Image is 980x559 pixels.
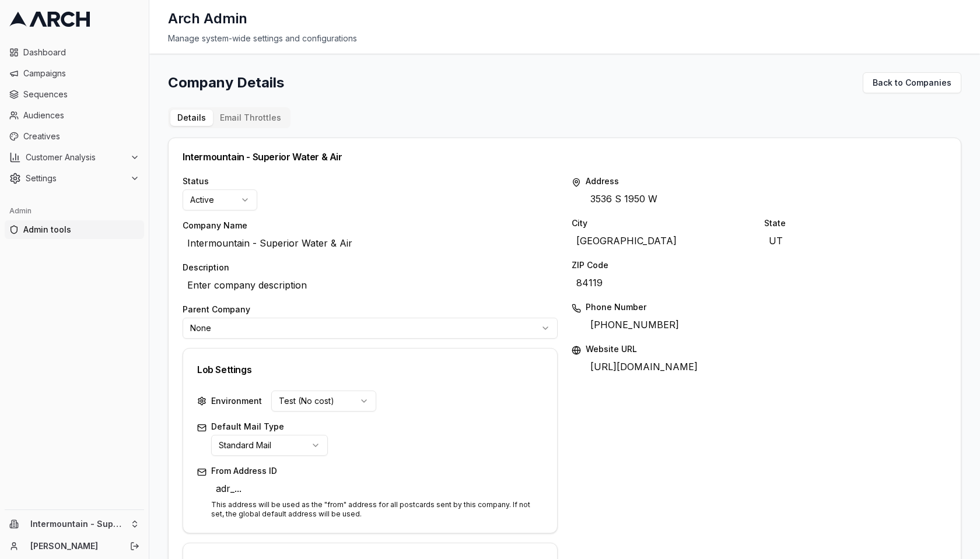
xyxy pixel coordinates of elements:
label: Website URL [586,343,947,355]
div: Intermountain - Superior Water & Air [183,152,947,161]
span: UT [764,231,787,250]
span: Admin tools [23,224,139,235]
a: Campaigns [5,64,144,83]
span: Enter company description [183,276,311,294]
a: Dashboard [5,43,144,62]
button: Email Throttles [213,110,288,126]
span: Campaigns [23,68,139,79]
a: Admin tools [5,220,144,239]
span: adr_... [211,479,246,498]
span: Intermountain - Superior Water & Air [183,234,357,252]
label: Environment [211,395,262,407]
span: Intermountain - Superior Water & Air [30,519,125,529]
span: Dashboard [23,47,139,58]
h1: Company Details [168,73,284,92]
div: Admin [5,202,144,220]
button: Log out [127,538,143,554]
span: [PHONE_NUMBER] [586,315,684,334]
label: Default Mail Type [211,421,543,433]
span: Customer Analysis [26,152,125,163]
a: Sequences [5,85,144,104]
span: Sequences [23,89,139,100]
label: Parent Company [183,304,558,315]
h1: Arch Admin [168,9,247,28]
button: Customer Analysis [5,148,144,167]
span: 84119 [572,273,607,292]
label: Address [586,175,947,187]
a: Audiences [5,106,144,125]
label: Phone Number [586,301,947,313]
a: Back to Companies [863,72,961,93]
span: Settings [26,173,125,184]
label: Company Name [183,220,558,231]
button: Settings [5,169,144,188]
label: State [764,217,947,229]
label: Description [183,262,558,273]
button: Details [170,110,213,126]
button: Intermountain - Superior Water & Air [5,515,144,533]
a: Creatives [5,127,144,146]
div: Manage system-wide settings and configurations [168,33,961,44]
label: ZIP Code [572,259,947,271]
label: City [572,217,755,229]
div: Lob Settings [197,363,543,377]
span: [GEOGRAPHIC_DATA] [572,231,681,250]
span: Creatives [23,131,139,142]
span: [URL][DOMAIN_NAME] [586,357,702,376]
span: 3536 S 1950 W [586,189,662,208]
a: [PERSON_NAME] [30,540,117,552]
label: From Address ID [211,465,543,477]
p: This address will be used as the "from" address for all postcards sent by this company. If not se... [211,500,543,519]
span: Audiences [23,110,139,121]
label: Status [183,175,558,187]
